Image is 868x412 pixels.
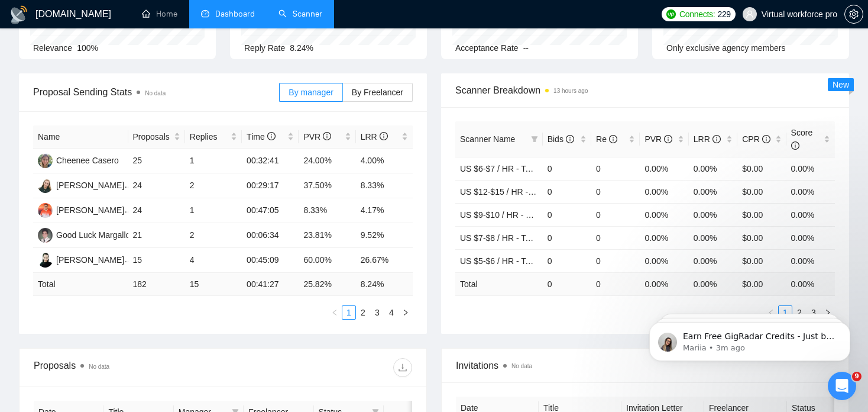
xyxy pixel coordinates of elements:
span: right [402,309,409,316]
span: New [833,80,849,89]
span: Dashboard [215,9,255,19]
span: info-circle [323,132,331,140]
a: US $5-$6 / HR - Telemarketing [460,256,572,266]
td: 00:32:41 [242,149,299,173]
td: 4 [185,248,242,273]
td: 0 [543,157,591,180]
li: Previous Page [328,305,342,320]
span: info-circle [762,135,770,143]
td: 37.50% [299,173,355,198]
a: CCCheenee Casero [38,155,119,165]
iframe: Intercom notifications message [631,297,868,380]
li: Next Page [399,305,413,320]
td: 8.33% [356,173,413,198]
img: logo [9,5,28,24]
td: Total [33,273,128,296]
span: Invitations [456,358,834,373]
th: Proposals [128,125,185,149]
td: 182 [128,273,185,296]
td: 2 [185,173,242,198]
td: 25 [128,149,185,173]
a: YB[PERSON_NAME] [38,180,124,189]
span: LRR [694,134,721,144]
span: setting [845,9,863,19]
td: $0.00 [737,157,786,180]
td: 0.00 % [640,272,688,295]
span: info-circle [267,132,276,140]
td: 0.00% [786,226,835,249]
td: Total [455,272,543,295]
td: 23.81% [299,223,355,248]
a: 2 [357,306,370,319]
span: download [394,363,412,372]
td: 2 [185,223,242,248]
div: [PERSON_NAME] [56,179,124,192]
a: DE[PERSON_NAME] [38,205,124,214]
a: 3 [371,306,384,319]
td: $0.00 [737,226,786,249]
span: By Freelancer [352,88,403,97]
span: info-circle [380,132,388,140]
a: 1 [342,306,355,319]
li: 1 [342,305,356,320]
td: 0.00% [640,226,688,249]
span: Bids [548,134,574,144]
img: CC [38,153,53,168]
span: By manager [289,88,333,97]
td: 0.00% [689,249,737,272]
td: 00:06:34 [242,223,299,248]
span: user [746,10,754,18]
li: 2 [356,305,370,320]
span: 100% [77,43,98,53]
button: left [328,305,342,320]
span: filter [529,130,540,148]
a: US $7-$8 / HR - Telemarketing [460,233,572,243]
span: dashboard [201,9,209,18]
a: 4 [385,306,398,319]
td: 0 [591,272,640,295]
td: 24 [128,198,185,223]
span: Score [791,128,813,150]
td: 0 [591,180,640,203]
td: 8.33% [299,198,355,223]
span: CPR [742,134,770,144]
span: Connects: [679,8,715,21]
span: Proposals [133,130,171,143]
td: 25.82 % [299,273,355,296]
span: 229 [717,8,730,21]
td: $0.00 [737,180,786,203]
td: 0.00 % [689,272,737,295]
span: info-circle [609,135,617,143]
span: info-circle [664,135,672,143]
td: 0.00% [640,203,688,226]
span: Time [247,132,275,141]
span: filter [531,136,538,143]
span: info-circle [791,141,799,150]
td: 24.00% [299,149,355,173]
td: 00:45:09 [242,248,299,273]
td: 1 [185,198,242,223]
li: 3 [370,305,384,320]
span: Acceptance Rate [455,43,519,53]
td: 0.00 % [786,272,835,295]
td: 60.00% [299,248,355,273]
td: 00:47:05 [242,198,299,223]
td: 0 [591,226,640,249]
span: PVR [644,134,672,144]
span: No data [89,363,109,370]
button: setting [844,5,863,24]
td: 0 [591,203,640,226]
a: US $9-$10 / HR - Telemarketing [460,210,577,220]
td: 0.00% [689,203,737,226]
td: 0 [591,157,640,180]
span: Replies [190,130,228,143]
td: $0.00 [737,249,786,272]
td: 0.00% [640,249,688,272]
time: 13 hours ago [553,88,588,94]
span: Scanner Breakdown [455,83,835,98]
span: 8.24% [290,43,313,53]
img: JR [38,253,53,268]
